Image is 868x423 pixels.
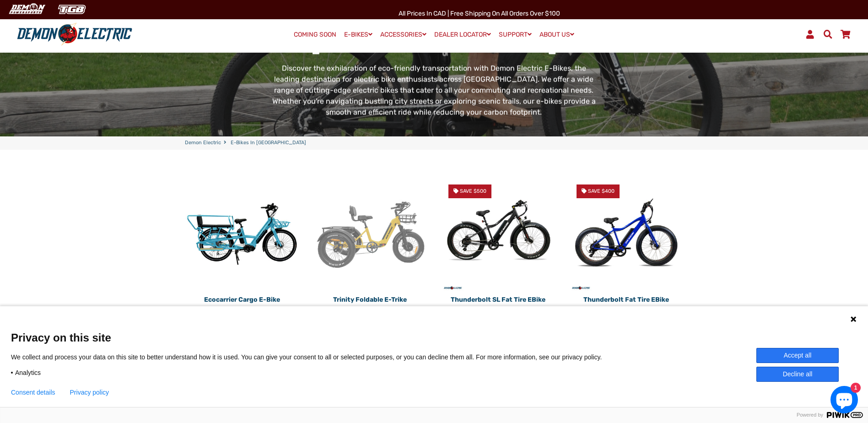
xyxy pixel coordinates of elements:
img: Thunderbolt Fat Tire eBike - Demon Electric [569,177,684,292]
span: All Prices in CAD | Free shipping on all orders over $100 [399,10,560,17]
p: Ecocarrier Cargo E-Bike [185,295,299,304]
button: Accept all [756,348,839,363]
span: Analytics [15,369,41,377]
a: COMING SOON [291,28,340,41]
a: Thunderbolt Fat Tire eBike - Demon Electric Save $400 [569,177,684,292]
img: Thunderbolt SL Fat Tire eBike - Demon Electric [441,177,555,292]
button: Decline all [756,367,839,382]
span: Rated 4.9 out of 5 stars 57 reviews [441,306,555,316]
a: Trinity Foldable E-Trike $2,499 [313,292,427,315]
a: DEALER LOCATOR [431,28,494,41]
p: Thunderbolt SL Fat Tire eBike [441,295,555,304]
h1: E-Bikes in [GEOGRAPHIC_DATA] [270,1,598,56]
img: Ecocarrier Cargo E-Bike [185,177,299,292]
a: Thunderbolt SL Fat Tire eBike - Demon Electric Save $500 [441,177,555,292]
a: Ecocarrier Cargo E-Bike $2,999 [185,292,299,315]
img: Demon Electric [5,2,49,17]
a: ABOUT US [536,28,577,41]
button: Consent details [11,389,55,396]
img: Demon Electric logo [14,22,135,46]
a: E-BIKES [341,28,376,41]
span: Rated 4.8 out of 5 stars 15 reviews [569,306,684,316]
a: Thunderbolt SL Fat Tire eBike Rated 4.9 out of 5 stars 57 reviews $2,499 $1,999 [441,292,555,327]
a: SUPPORT [496,28,535,41]
span: Powered by [793,412,827,418]
a: ACCESSORIES [377,28,430,41]
img: Trinity Foldable E-Trike [313,177,427,292]
a: Thunderbolt Fat Tire eBike Rated 4.8 out of 5 stars 15 reviews $2,099 $1,699 [569,292,684,327]
p: Thunderbolt Fat Tire eBike [569,295,684,304]
img: TGB Canada [53,2,91,17]
span: Discover the exhilaration of eco-friendly transportation with Demon Electric E-Bikes, the leading... [272,64,596,116]
p: Trinity Foldable E-Trike [313,295,427,304]
span: Save $500 [460,188,486,194]
span: Privacy on this site [11,331,857,344]
inbox-online-store-chat: Shopify online store chat [828,386,861,416]
span: Save $400 [588,188,615,194]
p: We collect and process your data on this site to better understand how it is used. You can give y... [11,353,615,361]
span: E-Bikes in [GEOGRAPHIC_DATA] [231,139,306,147]
a: Demon Electric [185,139,221,147]
a: Privacy policy [70,389,109,396]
